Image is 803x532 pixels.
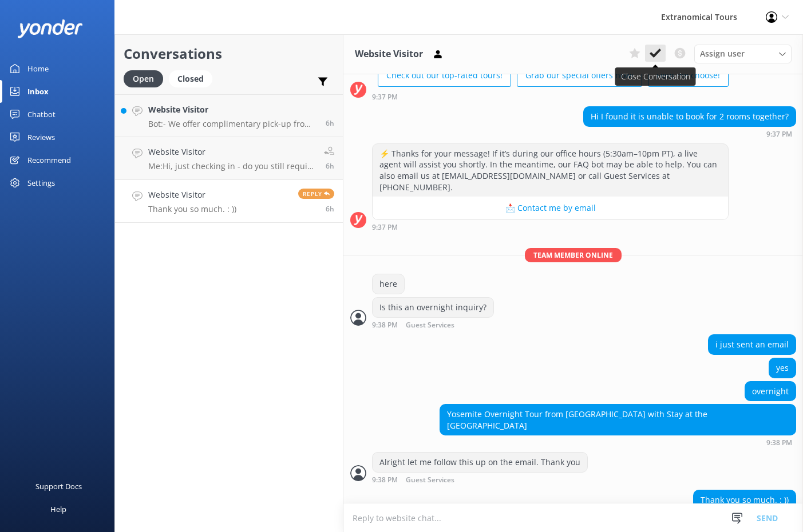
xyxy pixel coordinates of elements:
h2: Conversations [124,43,334,65]
a: Closed [169,72,218,85]
div: here [373,274,404,294]
div: Hi I found it is unable to book for 2 rooms together? [584,107,796,126]
div: Inbox [27,80,49,103]
strong: 9:38 PM [766,439,792,446]
h4: Website Visitor [148,189,236,201]
div: Oct 11 2025 09:38pm (UTC -07:00) America/Tijuana [372,475,588,484]
div: Support Docs [35,475,82,498]
button: Grab our special offers now! [517,64,642,87]
a: Website VisitorBot:- We offer complimentary pick-up from hotels in [GEOGRAPHIC_DATA]. If you're s... [115,94,343,137]
button: Check out our top-rated tours! [378,64,511,87]
div: Chatbot [27,103,56,126]
div: Help [50,498,66,521]
div: Recommend [27,149,71,171]
div: Oct 11 2025 09:37pm (UTC -07:00) America/Tijuana [372,223,729,231]
span: Guest Services [406,477,454,484]
div: Open [124,70,163,87]
a: Website VisitorMe:Hi, just checking in - do you still require assistance from our team on this? T... [115,137,343,180]
div: i just sent an email [709,335,796,354]
strong: 9:37 PM [372,94,398,101]
strong: 9:37 PM [372,224,398,231]
div: Reviews [27,126,55,149]
div: Oct 11 2025 09:38pm (UTC -07:00) America/Tijuana [372,321,494,329]
div: Alright let me follow this up on the email. Thank you [373,453,587,472]
strong: 9:38 PM [372,322,398,329]
h4: Website Visitor [148,146,315,158]
h4: Website Visitor [148,103,317,116]
div: Home [27,57,49,80]
a: Open [124,72,169,85]
span: Oct 11 2025 09:45pm (UTC -07:00) America/Tijuana [326,161,334,171]
h3: Website Visitor [355,47,423,62]
button: 📩 Contact me by email [373,197,728,219]
div: Assign User [694,45,792,63]
div: overnight [745,382,796,401]
div: Oct 11 2025 09:37pm (UTC -07:00) America/Tijuana [372,93,729,101]
span: Assign user [700,47,745,60]
div: Oct 11 2025 09:37pm (UTC -07:00) America/Tijuana [583,130,796,138]
img: yonder-white-logo.png [17,19,83,38]
div: Thank you so much. : )) [694,490,796,510]
div: Settings [27,171,55,194]
span: Reply [298,189,334,199]
strong: 9:38 PM [372,477,398,484]
span: Oct 11 2025 09:39pm (UTC -07:00) America/Tijuana [326,204,334,214]
div: ⚡ Thanks for your message! If it’s during our office hours (5:30am–10pm PT), a live agent will as... [373,144,728,197]
span: Team member online [525,248,622,262]
span: Oct 11 2025 10:08pm (UTC -07:00) America/Tijuana [326,118,334,128]
p: Bot: - We offer complimentary pick-up from hotels in [GEOGRAPHIC_DATA]. If you're staying outside... [148,119,317,129]
span: Guest Services [406,322,454,329]
div: Is this an overnight inquiry? [373,298,493,317]
div: Closed [169,70,212,87]
p: Me: Hi, just checking in - do you still require assistance from our team on this? Thank you. [148,161,315,171]
a: Website VisitorThank you so much. : ))Reply6h [115,180,343,223]
p: Thank you so much. : )) [148,204,236,214]
strong: 9:37 PM [766,131,792,138]
button: Help me choose! [648,64,729,87]
div: Oct 11 2025 09:38pm (UTC -07:00) America/Tijuana [440,438,796,446]
div: Yosemite Overnight Tour from [GEOGRAPHIC_DATA] with Stay at the [GEOGRAPHIC_DATA] [440,405,796,435]
div: yes [769,358,796,378]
